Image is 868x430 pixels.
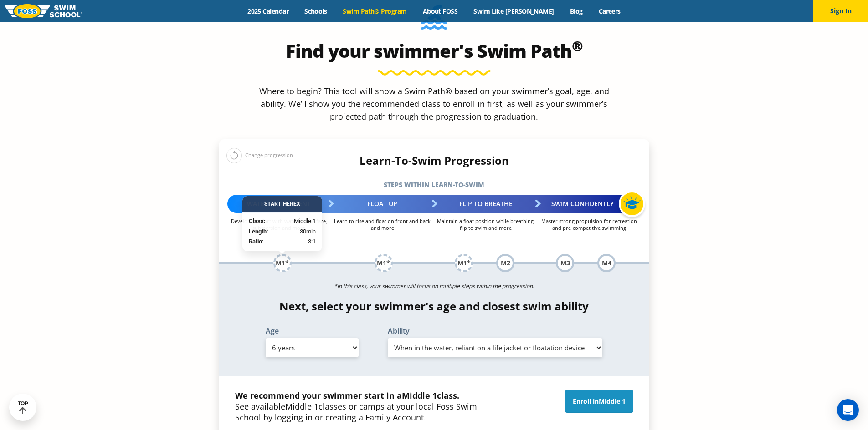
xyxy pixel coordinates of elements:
[219,40,649,62] h2: Find your swimmer's Swim Path
[235,390,459,401] strong: We recommend your swimmer start in a class.
[227,218,331,231] p: Develop comfort with water on the face, submersion and more
[402,390,437,401] span: Middle 1
[388,327,603,334] label: Ability
[466,7,562,15] a: Swim Like [PERSON_NAME]
[434,218,538,231] p: Maintain a float position while breathing, flip to swim and more
[249,228,268,234] strong: Length:
[227,195,331,213] div: Water Adjustment
[219,280,649,293] p: *In this class, your swimmer will focus on multiple steps within the progression.
[331,195,434,213] div: Float Up
[599,397,626,405] span: Middle 1
[266,327,359,334] label: Age
[300,227,316,236] span: 30min
[597,254,616,272] div: M4
[434,195,538,213] div: Flip to Breathe
[294,217,316,226] span: Middle 1
[240,7,297,15] a: 2025 Calendar
[249,218,266,224] strong: Class:
[297,201,300,207] span: X
[538,218,641,231] p: Master strong propulsion for recreation and pre-competitive swimming
[219,300,649,313] h4: Next, select your swimmer's age and closest swim ability
[226,147,293,163] div: Change progression
[308,237,316,246] span: 3:1
[837,399,859,421] div: Open Intercom Messenger
[256,85,613,123] p: Where to begin? This tool will show a Swim Path® based on your swimmer’s goal, age, and ability. ...
[538,195,641,213] div: Swim Confidently
[219,154,649,167] h4: Learn-To-Swim Progression
[5,4,82,18] img: FOSS Swim School Logo
[219,178,649,191] h5: Steps within Learn-to-Swim
[18,400,28,415] div: TOP
[565,390,633,413] a: Enroll inMiddle 1
[242,196,322,212] div: Start Here
[591,7,628,15] a: Careers
[235,390,498,423] p: See available classes or camps at your local Foss Swim School by logging in or creating a Family ...
[496,254,514,272] div: M2
[285,401,318,412] span: Middle 1
[572,36,583,55] sup: ®
[556,254,574,272] div: M3
[562,7,591,15] a: Blog
[335,7,415,15] a: Swim Path® Program
[331,218,434,231] p: Learn to rise and float on front and back and more
[297,7,335,15] a: Schools
[249,238,264,245] strong: Ratio:
[415,7,466,15] a: About FOSS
